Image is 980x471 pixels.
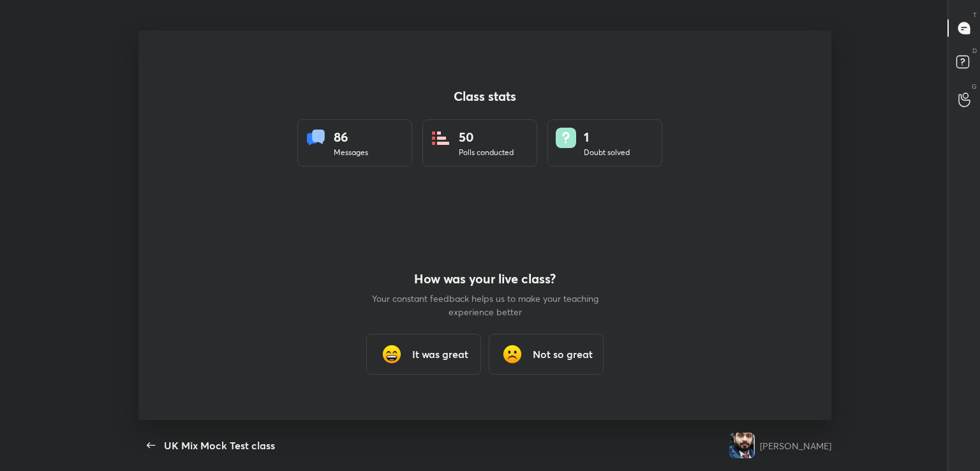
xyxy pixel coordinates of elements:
img: 0ee430d530ea4eab96c2489b3c8ae121.jpg [729,433,755,458]
div: Doubt solved [584,147,630,158]
p: D [972,46,977,56]
div: Messages [334,147,368,158]
h4: How was your live class? [370,271,600,287]
div: Polls conducted [459,147,514,158]
img: doubts.8a449be9.svg [556,128,576,148]
img: statsMessages.856aad98.svg [306,128,326,148]
div: [PERSON_NAME] [760,439,831,452]
div: UK Mix Mock Test class [164,438,275,453]
p: T [973,10,977,20]
p: G [972,82,977,91]
div: 86 [334,128,368,147]
img: frowning_face_cmp.gif [500,341,525,367]
h4: Class stats [297,89,672,104]
div: 50 [459,128,514,147]
div: 1 [584,128,630,147]
p: Your constant feedback helps us to make your teaching experience better [370,292,600,318]
h3: Not so great [533,347,593,362]
h3: It was great [412,347,468,362]
img: grinning_face_with_smiling_eyes_cmp.gif [379,341,405,367]
img: statsPoll.b571884d.svg [431,128,451,148]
